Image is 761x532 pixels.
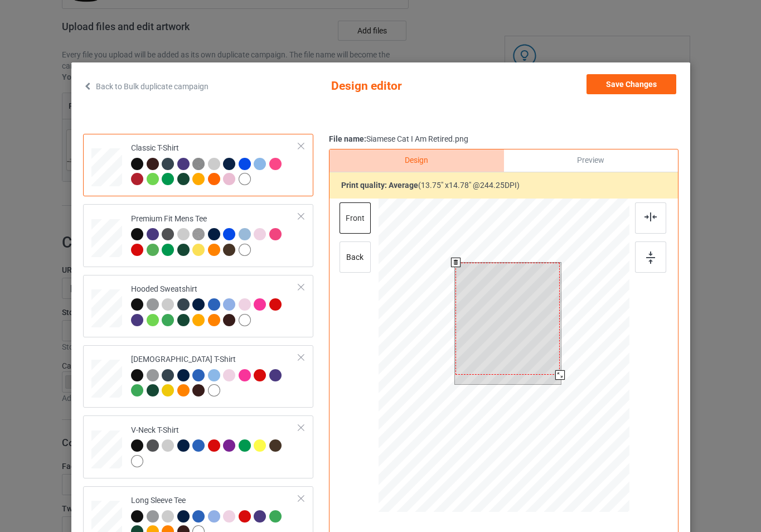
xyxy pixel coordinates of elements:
div: front [339,202,370,234]
div: Preview [503,149,677,172]
div: Design [329,149,503,172]
div: Classic T-Shirt [83,134,313,196]
div: [DEMOGRAPHIC_DATA] T-Shirt [131,354,299,396]
div: back [339,241,370,273]
a: Back to Bulk duplicate campaign [83,74,209,99]
div: Premium Fit Mens Tee [131,214,299,255]
b: Print quality: [341,181,418,190]
span: average [389,181,418,190]
span: Siamese Cat I Am Retired.png [366,134,468,143]
span: ( 13.75 " x 14.78 " @ 244.25 DPI) [418,181,520,190]
div: Hooded Sweatshirt [83,275,313,337]
div: Classic T-Shirt [131,143,299,185]
span: File name: [329,134,366,143]
img: heather_texture.png [192,228,205,240]
img: svg+xml;base64,PD94bWwgdmVyc2lvbj0iMS4wIiBlbmNvZGluZz0iVVRGLTgiPz4KPHN2ZyB3aWR0aD0iMjJweCIgaGVpZ2... [644,212,657,221]
button: Save Changes [586,74,676,94]
img: svg+xml;base64,PD94bWwgdmVyc2lvbj0iMS4wIiBlbmNvZGluZz0iVVRGLTgiPz4KPHN2ZyB3aWR0aD0iMTZweCIgaGVpZ2... [646,252,655,264]
span: Design editor [331,74,464,99]
div: [DEMOGRAPHIC_DATA] T-Shirt [83,345,313,408]
img: heather_texture.png [192,158,205,170]
div: Hooded Sweatshirt [131,284,299,326]
div: Premium Fit Mens Tee [83,204,313,267]
div: V-Neck T-Shirt [83,415,313,478]
div: V-Neck T-Shirt [131,425,299,467]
